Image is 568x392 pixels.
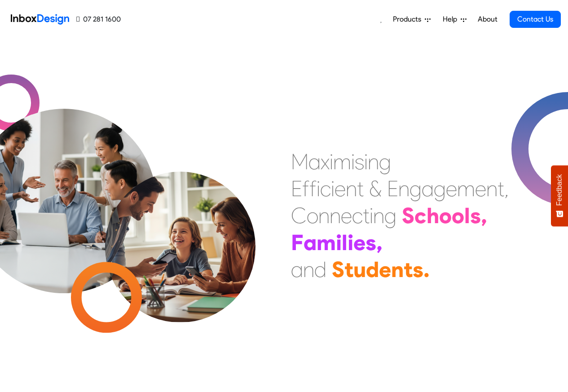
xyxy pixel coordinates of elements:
div: d [366,256,379,283]
div: i [336,229,342,256]
div: n [303,256,314,283]
div: e [335,175,346,202]
div: g [409,175,422,202]
div: a [422,175,434,202]
div: S [402,202,414,229]
div: i [351,148,355,175]
div: & [369,175,382,202]
div: i [348,229,353,256]
div: M [291,148,308,175]
div: e [379,256,391,283]
a: Contact Us [510,11,561,28]
div: x [321,148,330,175]
div: . [423,256,430,283]
div: g [379,148,391,175]
div: h [427,202,439,229]
div: n [486,175,498,202]
div: a [304,229,317,256]
div: , [376,229,383,256]
div: g [384,202,396,229]
a: Products [389,10,434,28]
div: i [331,175,335,202]
div: t [344,256,353,283]
div: m [333,148,351,175]
div: S [332,256,344,283]
img: parents_with_child.png [86,134,274,322]
div: n [346,175,357,202]
div: t [363,202,370,229]
div: c [414,202,427,229]
div: s [413,256,423,283]
button: Feedback - Show survey [551,165,568,226]
span: Products [393,14,425,25]
div: d [314,256,326,283]
div: e [341,202,352,229]
div: E [291,175,302,202]
div: C [291,202,307,229]
div: F [291,229,304,256]
div: a [308,148,321,175]
div: f [302,175,309,202]
div: t [498,175,504,202]
div: s [355,148,364,175]
div: o [452,202,464,229]
div: e [446,175,457,202]
a: About [475,10,500,28]
div: s [470,202,481,229]
div: g [434,175,446,202]
div: e [475,175,486,202]
div: c [320,175,331,202]
div: e [353,229,365,256]
div: f [309,175,317,202]
div: i [370,202,373,229]
div: t [404,256,413,283]
div: i [317,175,320,202]
div: s [365,229,376,256]
a: 07 281 1600 [76,14,121,25]
span: Feedback [555,174,564,206]
div: , [481,202,487,229]
div: o [439,202,452,229]
div: n [373,202,384,229]
div: o [307,202,318,229]
div: i [364,148,368,175]
div: l [464,202,470,229]
div: a [291,256,303,283]
div: l [342,229,348,256]
div: t [357,175,364,202]
div: n [368,148,379,175]
div: Maximising Efficient & Engagement, Connecting Schools, Families, and Students. [291,148,509,283]
div: n [398,175,409,202]
div: m [457,175,475,202]
div: n [391,256,404,283]
span: Help [443,14,461,25]
div: n [318,202,330,229]
div: u [353,256,366,283]
div: m [317,229,336,256]
div: , [504,175,509,202]
div: n [330,202,341,229]
div: i [330,148,333,175]
div: E [387,175,398,202]
a: Help [439,10,470,28]
div: c [352,202,363,229]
